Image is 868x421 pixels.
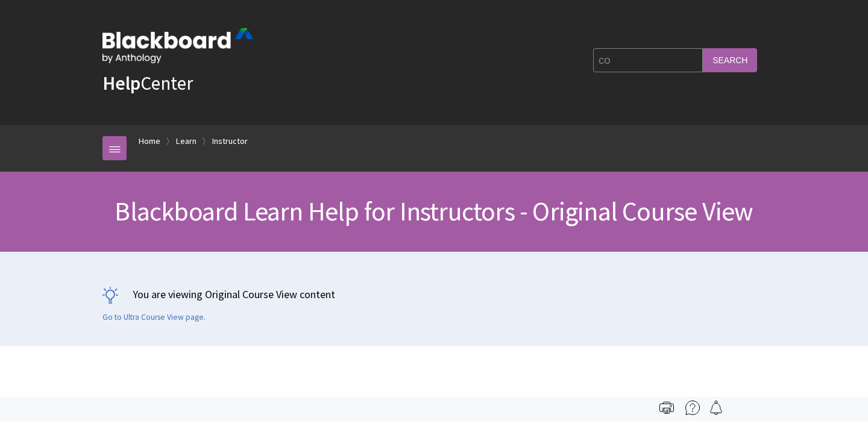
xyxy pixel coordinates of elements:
img: Follow this page [709,401,723,415]
img: More help [685,401,700,415]
span: Blackboard Learn Help for Instructors - Original Course View [115,195,753,228]
a: Home [139,134,160,149]
img: Blackboard by Anthology [102,28,253,63]
input: Search [703,48,757,72]
a: Instructor [212,134,248,149]
a: HelpCenter [102,71,193,95]
a: Go to Ultra Course View page. [102,312,206,323]
strong: Help [102,71,140,95]
a: Learn [176,134,197,149]
img: Print [659,401,674,415]
p: You are viewing Original Course View content [102,287,766,302]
